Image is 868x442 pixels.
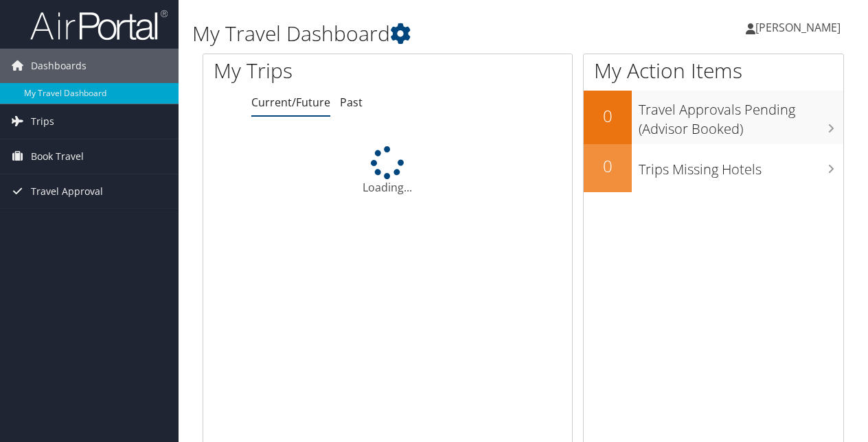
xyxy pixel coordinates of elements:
span: [PERSON_NAME] [755,20,841,35]
a: 0Travel Approvals Pending (Advisor Booked) [584,91,843,143]
h3: Trips Missing Hotels [639,153,843,179]
a: Past [340,95,363,110]
span: Travel Approval [31,174,103,209]
h1: My Action Items [584,56,843,85]
span: Dashboards [31,49,87,83]
img: airportal-logo.png [30,9,168,41]
a: Current/Future [251,95,330,110]
h2: 0 [584,154,632,178]
span: Trips [31,104,54,139]
h1: My Travel Dashboard [192,19,634,48]
h3: Travel Approvals Pending (Advisor Booked) [639,93,843,139]
h1: My Trips [214,56,408,85]
a: [PERSON_NAME] [746,7,854,48]
span: Book Travel [31,139,84,174]
a: 0Trips Missing Hotels [584,144,843,192]
h2: 0 [584,104,632,128]
div: Loading... [203,146,572,196]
